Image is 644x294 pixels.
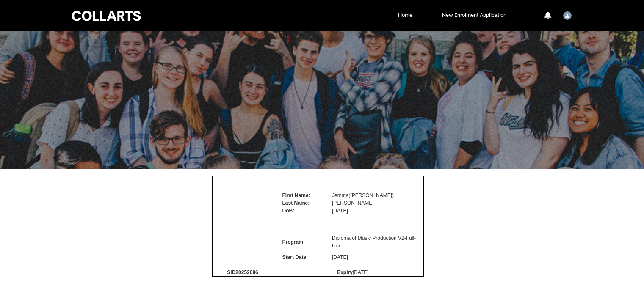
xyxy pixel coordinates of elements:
span: [DATE] [332,254,348,260]
span: Last Name: [282,200,310,206]
span: First Name: [282,192,310,198]
td: Diploma of Music Production V2 - Full-time [332,231,424,253]
a: Home [396,9,415,22]
span: [DATE] [353,269,369,275]
span: Expiry [337,269,353,275]
button: User Profile Student.jrossi.20252086 [561,8,574,22]
span: Jemma ( [PERSON_NAME] ) [332,192,394,198]
span: Program: [282,239,305,245]
span: Start Date: [282,254,308,260]
img: Student.jrossi.20252086 [563,11,572,20]
span: [PERSON_NAME] [332,200,374,206]
a: New Enrolment Application [440,9,509,22]
span: [DATE] [332,208,348,214]
span: DoB: [282,208,295,214]
span: SID 20252086 [227,269,258,275]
